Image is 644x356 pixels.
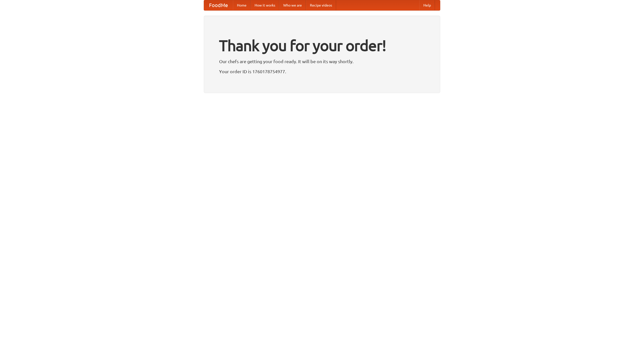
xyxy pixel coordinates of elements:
p: Our chefs are getting your food ready. It will be on its way shortly. [219,58,425,65]
a: Home [233,0,251,10]
a: Who we are [279,0,306,10]
h1: Thank you for your order! [219,33,425,58]
a: Help [419,0,435,10]
a: How it works [251,0,279,10]
a: Recipe videos [306,0,336,10]
a: FoodMe [204,0,233,10]
p: Your order ID is 1760178754977. [219,68,425,75]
